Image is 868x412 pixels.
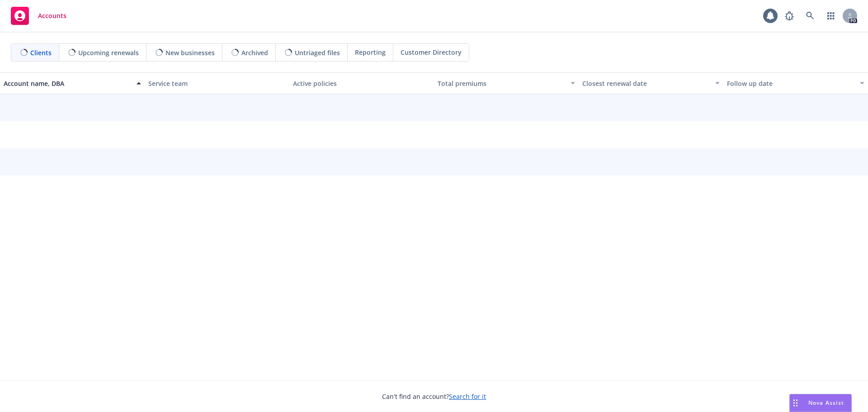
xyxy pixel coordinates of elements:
button: Service team [145,72,289,94]
div: Follow up date [727,79,854,88]
button: Closest renewal date [579,72,723,94]
div: Account name, DBA [4,79,131,88]
a: Accounts [7,3,70,28]
span: Can't find an account? [382,392,486,401]
div: Closest renewal date [582,79,710,88]
button: Nova Assist [789,394,852,412]
span: Accounts [38,12,66,19]
a: Search for it [449,392,486,401]
span: New businesses [165,48,215,57]
span: Customer Directory [401,47,462,57]
a: Report a Bug [780,7,798,25]
span: Reporting [355,47,386,57]
a: Search [801,7,819,25]
span: Nova Assist [808,399,844,407]
span: Untriaged files [295,48,340,57]
a: Switch app [822,7,840,25]
span: Archived [241,48,268,57]
button: Follow up date [723,72,868,94]
div: Service team [148,79,286,88]
div: Total premiums [438,79,565,88]
button: Total premiums [434,72,579,94]
button: Active policies [289,72,434,94]
span: Upcoming renewals [78,48,139,57]
span: Clients [30,48,52,57]
div: Drag to move [790,394,801,412]
div: Active policies [293,79,430,88]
